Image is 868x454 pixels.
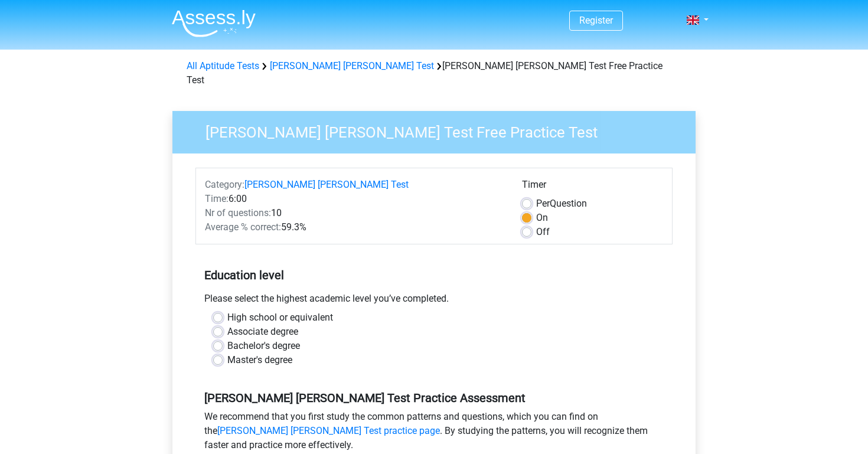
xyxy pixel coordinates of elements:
label: Associate degree [227,325,298,339]
div: 10 [196,206,513,220]
span: Category: [205,179,244,190]
img: Assessly [172,9,256,37]
div: Please select the highest academic level you’ve completed. [195,292,673,311]
label: Bachelor's degree [227,339,300,353]
h5: Education level [204,263,664,287]
div: 59.3% [196,220,513,234]
a: [PERSON_NAME] [PERSON_NAME] Test practice page [217,425,440,436]
span: Time: [205,193,229,204]
label: Question [536,197,587,211]
span: Average % correct: [205,221,281,233]
span: Per [536,198,550,209]
a: [PERSON_NAME] [PERSON_NAME] Test [244,179,409,190]
div: Timer [522,178,663,197]
label: Off [536,225,550,239]
a: [PERSON_NAME] [PERSON_NAME] Test [270,60,434,71]
label: High school or equivalent [227,311,333,325]
span: Nr of questions: [205,207,271,218]
div: [PERSON_NAME] [PERSON_NAME] Test Free Practice Test [182,59,686,87]
h3: [PERSON_NAME] [PERSON_NAME] Test Free Practice Test [191,119,687,142]
a: All Aptitude Tests [187,60,259,71]
h5: [PERSON_NAME] [PERSON_NAME] Test Practice Assessment [204,391,664,405]
label: Master's degree [227,353,292,367]
div: 6:00 [196,192,513,206]
label: On [536,211,548,225]
a: Register [579,15,613,26]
